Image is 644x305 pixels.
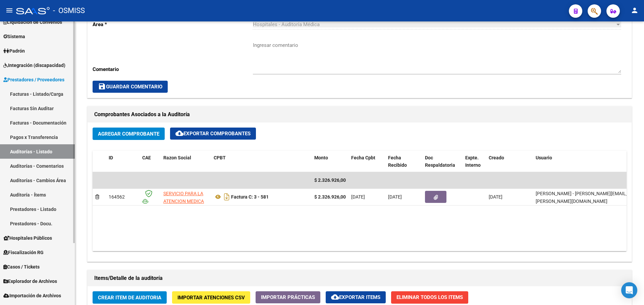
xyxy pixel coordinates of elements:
[231,194,269,200] strong: Factura C: 3 - 581
[463,151,486,173] datatable-header-cell: Expte. Interno
[326,291,386,303] button: Exportar Items
[314,155,328,160] span: Monto
[222,192,231,202] i: Descargar documento
[536,155,552,160] span: Usuario
[351,155,375,160] span: Fecha Cpbt
[93,66,253,73] p: Comentario
[211,151,312,173] datatable-header-cell: CPBT
[631,6,639,14] mat-icon: person
[98,131,159,137] span: Agregar Comprobante
[422,151,463,173] datatable-header-cell: Doc Respaldatoria
[331,294,380,300] span: Exportar Items
[94,109,625,120] h1: Comprobantes Asociados a la Auditoría
[214,155,226,160] span: CPBT
[109,155,113,160] span: ID
[163,155,191,160] span: Razon Social
[93,291,167,304] button: Crear Item de Auditoria
[93,128,165,140] button: Agregar Comprobante
[53,3,85,18] span: - OSMISS
[253,21,320,27] span: Hospitales - Auditoría Médica
[93,21,253,28] p: Area *
[3,62,65,69] span: Integración (discapacidad)
[621,282,637,298] div: Open Intercom Messenger
[3,234,52,242] span: Hospitales Públicos
[94,273,625,284] h1: Items/Detalle de la auditoría
[5,6,13,14] mat-icon: menu
[109,194,125,200] span: 164562
[140,151,161,173] datatable-header-cell: CAE
[98,82,106,90] mat-icon: save
[331,293,339,301] mat-icon: cloud_download
[3,18,62,26] span: Liquidación de Convenios
[388,194,402,200] span: [DATE]
[93,81,168,93] button: Guardar Comentario
[314,177,346,183] span: $ 2.326.926,00
[163,191,209,234] span: SERVICIO PARA LA ATENCION MEDICA DE LA COMUNIDAD DE [GEOGRAPHIC_DATA] [PERSON_NAME]
[172,291,250,304] button: Importar Atenciones CSV
[396,294,463,300] span: Eliminar Todos los Items
[3,76,64,83] span: Prestadores / Proveedores
[98,84,162,90] span: Guardar Comentario
[314,194,346,200] strong: $ 2.326.926,00
[161,151,211,173] datatable-header-cell: Razon Social
[170,128,256,140] button: Exportar Comprobantes
[175,131,251,137] span: Exportar Comprobantes
[391,291,468,304] button: Eliminar Todos los Items
[486,151,533,173] datatable-header-cell: Creado
[175,129,183,137] mat-icon: cloud_download
[106,151,140,173] datatable-header-cell: ID
[142,155,151,160] span: CAE
[3,33,25,40] span: Sistema
[351,194,365,200] span: [DATE]
[177,295,245,301] span: Importar Atenciones CSV
[465,155,481,168] span: Expte. Interno
[98,295,161,301] span: Crear Item de Auditoria
[3,249,44,256] span: Fiscalización RG
[385,151,422,173] datatable-header-cell: Fecha Recibido
[489,194,502,200] span: [DATE]
[3,263,40,271] span: Casos / Tickets
[348,151,385,173] datatable-header-cell: Fecha Cpbt
[3,278,57,285] span: Explorador de Archivos
[261,294,315,300] span: Importar Prácticas
[489,155,504,160] span: Creado
[388,155,407,168] span: Fecha Recibido
[3,47,25,55] span: Padrón
[425,155,455,168] span: Doc Respaldatoria
[312,151,348,173] datatable-header-cell: Monto
[3,292,61,299] span: Importación de Archivos
[256,291,320,303] button: Importar Prácticas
